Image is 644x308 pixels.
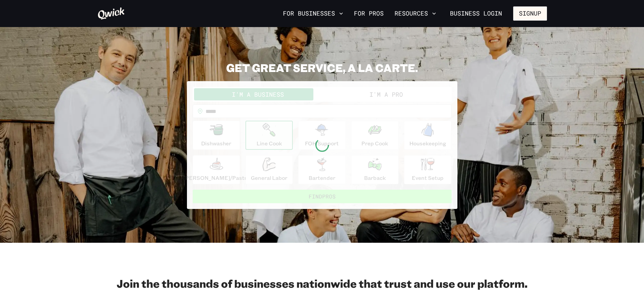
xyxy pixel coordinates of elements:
a: Business Login [444,6,508,21]
h2: Join the thousands of businesses nationwide that trust and use our platform. [97,277,547,290]
a: For Pros [351,8,386,19]
button: Resources [392,8,439,19]
button: Signup [513,6,547,21]
h2: GET GREAT SERVICE, A LA CARTE. [187,61,457,74]
button: For Businesses [280,8,346,19]
p: [PERSON_NAME]/Pastry [183,174,249,182]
